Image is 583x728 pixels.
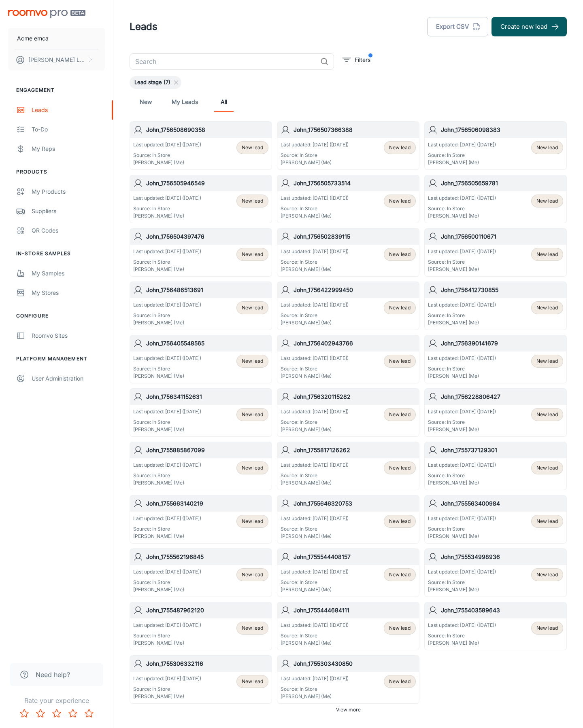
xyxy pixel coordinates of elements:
a: John_1756504397476Last updated: [DATE] ([DATE])Source: In Store[PERSON_NAME] (Me)New lead [130,228,272,277]
a: John_1755663140219Last updated: [DATE] ([DATE])Source: In Store[PERSON_NAME] (Me)New lead [130,495,272,544]
p: [PERSON_NAME] (Me) [428,212,496,220]
p: [PERSON_NAME] (Me) [281,693,349,700]
span: New lead [389,144,411,151]
h6: John_1756505946549 [146,179,268,188]
h6: John_1756500110671 [441,232,563,241]
p: Last updated: [DATE] ([DATE]) [428,568,496,576]
p: [PERSON_NAME] (Me) [281,319,349,326]
p: Source: In Store [133,525,201,533]
button: filter [340,53,372,66]
div: My Products [32,187,105,196]
div: Roomvo Sites [32,331,105,340]
span: New lead [536,144,558,151]
a: John_1756402943766Last updated: [DATE] ([DATE])Source: In Store[PERSON_NAME] (Me)New lead [277,335,419,383]
h6: John_1756507366388 [294,125,416,134]
p: Last updated: [DATE] ([DATE]) [428,141,496,148]
p: Source: In Store [428,205,496,212]
p: Last updated: [DATE] ([DATE]) [281,248,349,255]
p: Source: In Store [428,632,496,639]
p: Source: In Store [428,258,496,266]
span: New lead [242,678,263,685]
span: New lead [536,464,558,472]
p: Last updated: [DATE] ([DATE]) [428,248,496,255]
a: John_1756405548565Last updated: [DATE] ([DATE])Source: In Store[PERSON_NAME] (Me)New lead [130,335,272,383]
p: Filters [355,55,370,64]
p: Last updated: [DATE] ([DATE]) [133,622,201,629]
p: Source: In Store [281,365,349,372]
a: John_1755306332116Last updated: [DATE] ([DATE])Source: In Store[PERSON_NAME] (Me)New lead [130,655,272,704]
p: [PERSON_NAME] (Me) [133,693,201,700]
a: John_1756341152631Last updated: [DATE] ([DATE])Source: In Store[PERSON_NAME] (Me)New lead [130,388,272,437]
p: Source: In Store [133,312,201,319]
p: [PERSON_NAME] (Me) [133,266,201,273]
h6: John_1755306332116 [146,659,268,668]
span: New lead [389,571,411,578]
p: [PERSON_NAME] (Me) [133,319,201,326]
span: New lead [389,358,411,365]
div: QR Codes [32,226,105,235]
p: Source: In Store [281,525,349,533]
p: Acme emca [17,34,49,43]
p: [PERSON_NAME] (Me) [428,533,496,540]
p: Last updated: [DATE] ([DATE]) [428,355,496,362]
span: New lead [242,571,263,578]
h6: John_1755562196845 [146,552,268,561]
h6: John_1756412730855 [441,286,563,294]
p: [PERSON_NAME] (Me) [428,319,496,326]
div: Lead stage (7) [130,76,181,89]
span: New lead [242,251,263,258]
button: Rate 4 star [65,705,81,722]
a: John_1756412730855Last updated: [DATE] ([DATE])Source: In Store[PERSON_NAME] (Me)New lead [424,281,567,330]
span: New lead [242,358,263,365]
div: To-do [32,125,105,134]
div: Suppliers [32,207,105,216]
p: [PERSON_NAME] (Me) [133,426,201,433]
p: Source: In Store [281,472,349,479]
h6: John_1756422999450 [294,286,416,294]
a: John_1756506098383Last updated: [DATE] ([DATE])Source: In Store[PERSON_NAME] (Me)New lead [424,121,567,170]
p: Source: In Store [281,419,349,426]
h6: John_1756486513691 [146,286,268,294]
h6: John_1755885867099 [146,446,268,455]
a: John_1756500110671Last updated: [DATE] ([DATE])Source: In Store[PERSON_NAME] (Me)New lead [424,228,567,277]
span: New lead [242,464,263,472]
span: New lead [389,304,411,311]
span: New lead [389,464,411,472]
span: New lead [536,624,558,632]
p: Last updated: [DATE] ([DATE]) [133,301,201,309]
p: Last updated: [DATE] ([DATE]) [281,355,349,362]
p: Last updated: [DATE] ([DATE]) [281,622,349,629]
p: Last updated: [DATE] ([DATE]) [281,675,349,682]
p: Last updated: [DATE] ([DATE]) [133,408,201,415]
span: New lead [242,197,263,205]
span: New lead [242,624,263,632]
p: [PERSON_NAME] (Me) [133,159,201,166]
h6: John_1756504397476 [146,232,268,241]
button: Create new lead [492,17,567,36]
a: John_1756390141679Last updated: [DATE] ([DATE])Source: In Store[PERSON_NAME] (Me)New lead [424,335,567,383]
p: Last updated: [DATE] ([DATE]) [281,141,349,148]
button: Export CSV [427,17,488,36]
p: Last updated: [DATE] ([DATE]) [428,515,496,522]
p: [PERSON_NAME] (Me) [281,159,349,166]
a: John_1755303430850Last updated: [DATE] ([DATE])Source: In Store[PERSON_NAME] (Me)New lead [277,655,419,704]
p: Source: In Store [133,472,201,479]
p: [PERSON_NAME] (Me) [281,533,349,540]
p: Last updated: [DATE] ([DATE]) [428,461,496,469]
a: John_1756228806427Last updated: [DATE] ([DATE])Source: In Store[PERSON_NAME] (Me)New lead [424,388,567,437]
p: [PERSON_NAME] (Me) [281,586,349,593]
p: [PERSON_NAME] (Me) [428,479,496,487]
p: Last updated: [DATE] ([DATE]) [281,568,349,576]
p: Source: In Store [428,579,496,586]
h6: John_1756508690358 [146,125,268,134]
p: [PERSON_NAME] (Me) [281,212,349,220]
a: John_1756505733514Last updated: [DATE] ([DATE])Source: In Store[PERSON_NAME] (Me)New lead [277,175,419,223]
h6: John_1755737129301 [441,446,563,455]
p: Source: In Store [281,579,349,586]
a: John_1756505946549Last updated: [DATE] ([DATE])Source: In Store[PERSON_NAME] (Me)New lead [130,175,272,223]
p: [PERSON_NAME] (Me) [428,159,496,166]
a: John_1755444684111Last updated: [DATE] ([DATE])Source: In Store[PERSON_NAME] (Me)New lead [277,602,419,650]
p: Source: In Store [281,312,349,319]
h6: John_1755563400984 [441,499,563,508]
p: [PERSON_NAME] (Me) [281,639,349,647]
